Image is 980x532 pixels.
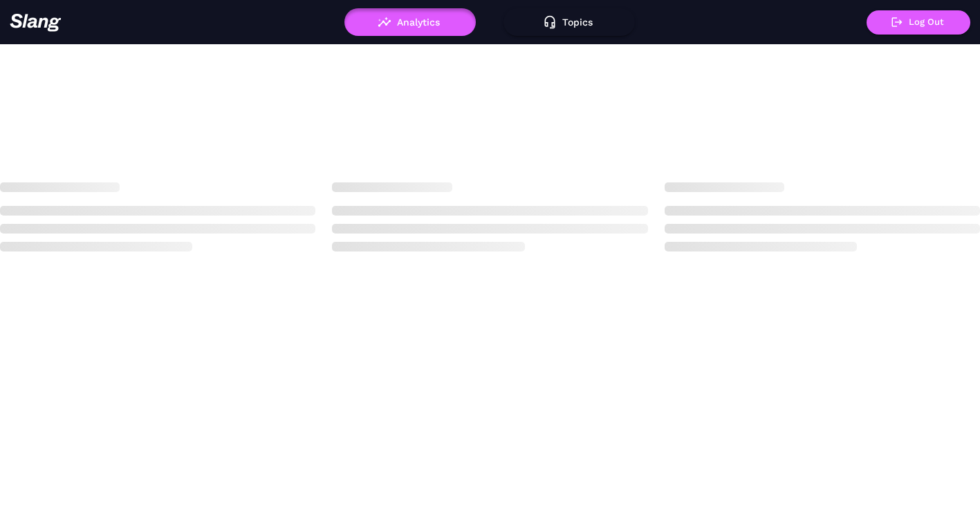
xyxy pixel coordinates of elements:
[867,10,970,35] button: Log Out
[503,8,635,36] button: Topics
[10,13,62,32] img: 623511267c55cb56e2f2a487_logo2.png
[344,17,476,26] a: Analytics
[344,8,476,36] button: Analytics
